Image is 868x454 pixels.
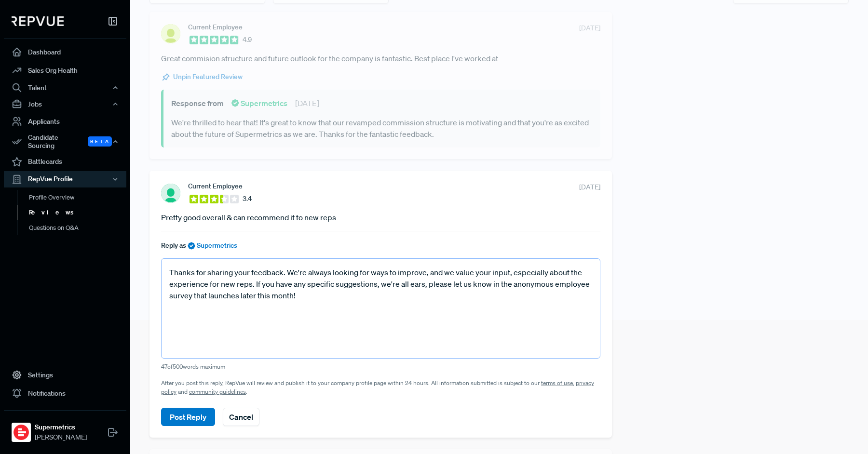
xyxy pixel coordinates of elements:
[4,384,126,402] a: Notifications
[188,182,243,190] span: Current Employee
[12,16,64,26] img: RepVue
[4,112,126,131] a: Applicants
[161,241,186,250] span: Reply as
[4,153,126,171] a: Battlecards
[4,410,126,446] a: SupermetricsSupermetrics[PERSON_NAME]
[4,171,126,187] button: RepVue Profile
[4,131,126,153] button: Candidate Sourcing Beta
[35,422,87,432] strong: Supermetrics
[189,387,246,396] a: community guidelines
[4,96,126,112] button: Jobs
[4,131,126,153] div: Candidate Sourcing
[4,43,126,61] a: Dashboard
[35,432,87,442] span: [PERSON_NAME]
[161,362,600,371] p: 47 of 500 words maximum
[88,136,112,147] span: Beta
[579,182,600,192] span: [DATE]
[541,379,573,387] a: terms of use
[17,205,139,220] a: Reviews
[17,190,139,205] a: Profile Overview
[197,241,237,250] span: Supermetrics
[4,80,126,96] button: Talent
[161,379,600,396] p: After you post this reply, RepVue will review and publish it to your company profile page within ...
[223,408,259,426] button: Cancel
[161,379,594,396] a: privacy policy
[161,408,215,426] button: Post Reply
[14,425,29,440] img: Supermetrics
[4,366,126,384] a: Settings
[243,194,252,204] span: 3.4
[17,220,139,236] a: Questions on Q&A
[161,212,600,223] article: Pretty good overall & can recommend it to new reps
[4,61,126,80] a: Sales Org Health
